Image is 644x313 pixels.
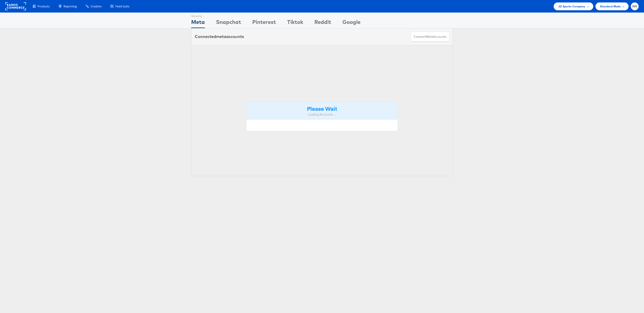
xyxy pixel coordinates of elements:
div: Snapchat [216,18,241,28]
span: JD Sports Company [558,4,585,9]
div: Connected accounts [195,34,244,40]
span: Products [38,4,50,8]
span: meta [426,35,433,39]
div: Tiktok [287,18,303,28]
button: ConnectmetaAccounts [411,32,449,42]
strong: Please Wait [307,105,337,112]
span: Creative [91,4,102,8]
div: Meta [191,18,205,28]
div: Google [342,18,360,28]
span: AW [632,5,637,8]
span: Reporting [64,4,77,8]
span: Standard Mode [600,4,621,9]
span: meta [216,34,226,39]
span: Feed Suite [115,4,129,8]
div: Loading Accounts .... [250,112,394,117]
div: Reddit [314,18,331,28]
div: Pinterest [252,18,276,28]
div: Showing [191,13,205,18]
